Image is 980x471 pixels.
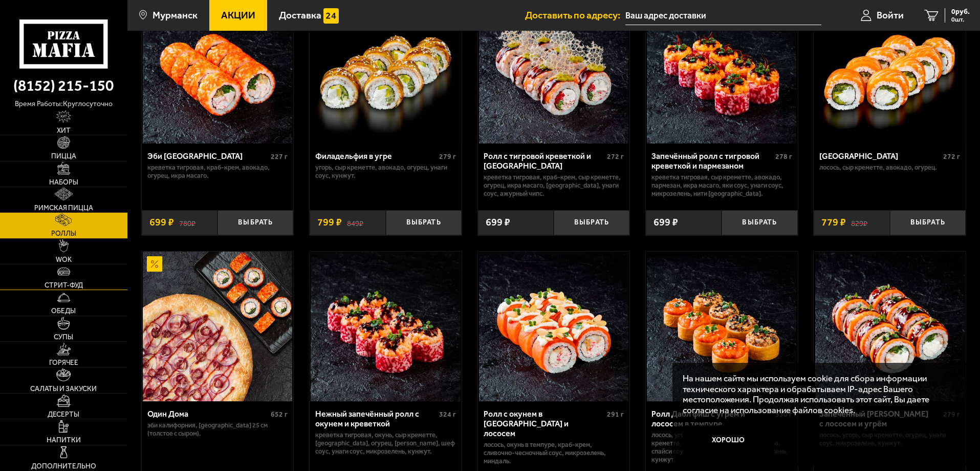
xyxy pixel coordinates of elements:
[142,252,294,401] a: АкционныйОдин Дома
[47,437,81,444] span: Напитки
[647,252,796,401] img: Ролл Дабл фиш с угрём и лососем в темпуре
[147,256,162,272] img: Акционный
[30,385,97,393] span: Салаты и закуски
[147,151,269,161] div: Эби [GEOGRAPHIC_DATA]
[271,410,288,419] span: 652 г
[819,163,960,172] p: лосось, Сыр креметте, авокадо, огурец.
[815,252,965,401] img: Запеченный ролл Гурмэ с лососем и угрём
[57,127,71,134] span: Хит
[147,163,288,180] p: креветка тигровая, краб-крем, авокадо, огурец, икра масаго.
[347,217,363,228] s: 849 ₽
[179,217,195,228] s: 780 ₽
[51,308,76,315] span: Обеды
[149,217,174,228] span: 699 ₽
[49,179,78,186] span: Наборы
[315,409,437,428] div: Нежный запечённый ролл с окунем и креветкой
[484,173,624,198] p: креветка тигровая, краб-крем, Сыр креметте, огурец, икра масаго, [GEOGRAPHIC_DATA], унаги соус, а...
[315,151,437,161] div: Филадельфия в угре
[484,441,624,465] p: лосось, окунь в темпуре, краб-крем, сливочно-чесночный соус, микрозелень, миндаль.
[31,463,96,470] span: Дополнительно
[554,210,629,235] button: Выбрать
[54,334,73,341] span: Супы
[607,152,624,161] span: 272 г
[315,431,456,456] p: креветка тигровая, окунь, Сыр креметте, [GEOGRAPHIC_DATA], огурец, [PERSON_NAME], шеф соус, унаги...
[310,252,462,401] a: Нежный запечённый ролл с окунем и креветкой
[45,282,83,289] span: Стрит-фуд
[147,409,269,419] div: Один Дома
[943,152,960,161] span: 272 г
[323,8,339,24] img: 15daf4d41897b9f0e9f617042186c801.svg
[683,425,775,456] button: Хорошо
[49,359,78,366] span: Горячее
[439,410,456,419] span: 324 г
[271,152,288,161] span: 227 г
[153,10,198,20] span: Мурманск
[217,210,293,235] button: Выбрать
[34,204,93,212] span: Римская пицца
[315,163,456,180] p: угорь, Сыр креметте, авокадо, огурец, унаги соус, кунжут.
[775,152,792,161] span: 278 г
[722,210,797,235] button: Выбрать
[221,10,255,20] span: Акции
[279,10,321,20] span: Доставка
[478,252,630,401] a: Ролл с окунем в темпуре и лососем
[439,152,456,161] span: 279 г
[654,217,678,228] span: 699 ₽
[877,10,904,20] span: Войти
[51,153,76,160] span: Пицца
[821,217,846,228] span: 779 ₽
[386,210,462,235] button: Выбрать
[651,173,792,198] p: креветка тигровая, Сыр креметте, авокадо, пармезан, икра масаго, яки соус, унаги соус, микрозелен...
[651,431,792,464] p: лосось, угорь, креветка тигровая, Сыр креметте, авокадо, спринг-тесто, темпура, спайси соус, соус...
[317,217,342,228] span: 799 ₽
[607,410,624,419] span: 291 г
[486,217,510,228] span: 699 ₽
[147,421,288,438] p: Эби Калифорния, [GEOGRAPHIC_DATA] 25 см (толстое с сыром).
[525,10,625,20] span: Доставить по адресу:
[143,252,292,401] img: Один Дома
[851,217,867,228] s: 829 ₽
[51,230,76,237] span: Роллы
[625,6,821,25] input: Ваш адрес доставки
[814,252,966,401] a: Запеченный ролл Гурмэ с лососем и угрём
[951,8,970,15] span: 0 руб.
[683,373,950,416] p: На нашем сайте мы используем cookie для сбора информации технического характера и обрабатываем IP...
[651,409,773,428] div: Ролл Дабл фиш с угрём и лососем в темпуре
[646,252,798,401] a: Ролл Дабл фиш с угрём и лососем в темпуре
[951,16,970,23] span: 0 шт.
[56,256,72,263] span: WOK
[484,409,605,438] div: Ролл с окунем в [GEOGRAPHIC_DATA] и лососем
[484,151,605,171] div: Ролл с тигровой креветкой и [GEOGRAPHIC_DATA]
[890,210,966,235] button: Выбрать
[819,151,941,161] div: [GEOGRAPHIC_DATA]
[651,151,773,171] div: Запечённый ролл с тигровой креветкой и пармезаном
[479,252,628,401] img: Ролл с окунем в темпуре и лососем
[311,252,460,401] img: Нежный запечённый ролл с окунем и креветкой
[48,411,79,418] span: Десерты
